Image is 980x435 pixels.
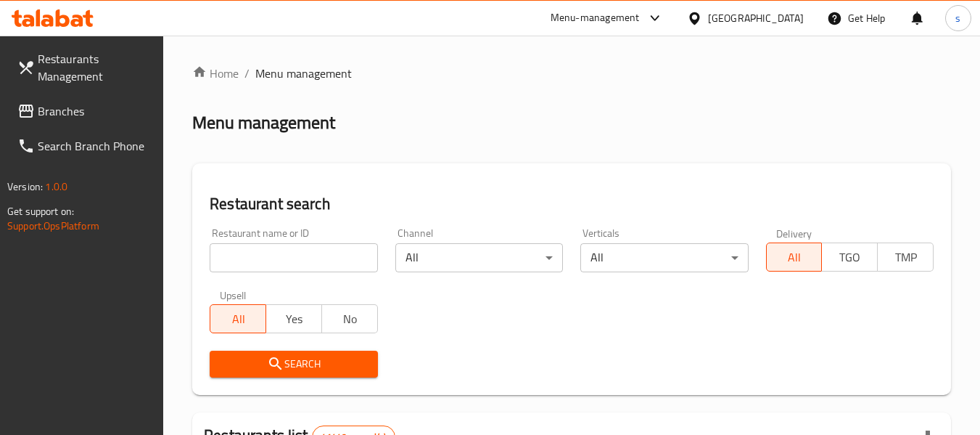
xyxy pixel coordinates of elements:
[210,193,934,215] h2: Restaurant search
[877,243,934,272] button: TMP
[708,10,804,26] div: [GEOGRAPHIC_DATA]
[216,309,260,330] span: All
[221,355,366,373] span: Search
[7,216,99,235] a: Support.OpsPlatform
[773,247,817,268] span: All
[272,309,316,330] span: Yes
[7,177,43,196] span: Version:
[828,247,872,268] span: TGO
[192,65,239,82] a: Home
[255,65,352,82] span: Menu management
[551,9,640,27] div: Menu-management
[821,243,878,272] button: TGO
[955,10,960,26] span: s
[38,137,152,155] span: Search Branch Phone
[776,228,812,238] label: Delivery
[884,247,928,268] span: TMP
[210,243,377,272] input: Search for restaurant name or ID..
[38,102,152,120] span: Branches
[45,177,67,196] span: 1.0.0
[220,290,247,300] label: Upsell
[265,304,322,333] button: Yes
[328,309,372,330] span: No
[7,202,74,221] span: Get support on:
[210,304,266,333] button: All
[244,65,250,82] li: /
[580,243,748,272] div: All
[6,94,164,129] a: Branches
[210,351,377,378] button: Search
[321,304,378,333] button: No
[192,65,951,82] nav: breadcrumb
[766,243,823,272] button: All
[192,111,335,134] h2: Menu management
[6,129,164,163] a: Search Branch Phone
[6,41,164,94] a: Restaurants Management
[38,50,152,85] span: Restaurants Management
[395,243,563,272] div: All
